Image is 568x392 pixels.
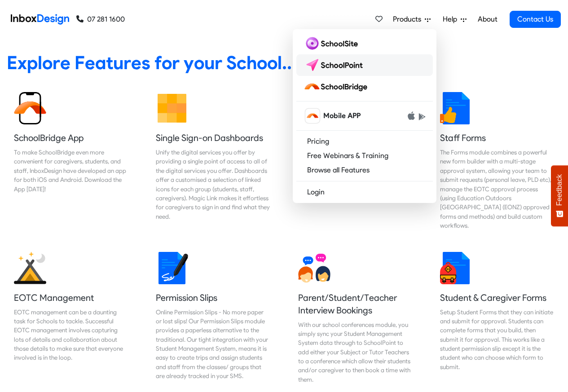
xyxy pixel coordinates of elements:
img: 2022_01_18_icon_signature.svg [156,252,188,284]
img: schoolsite logo [304,36,361,51]
img: 2022_01_13_icon_grid.svg [156,92,188,124]
a: Permission Slips Online Permission Slips - No more paper or lost slips! ​Our Permission Slips mod... [149,245,277,392]
h5: Permission Slips [156,291,270,304]
a: Parent/Student/Teacher Interview Bookings With our school conferences module, you simply sync you... [291,245,419,392]
a: Contact Us [510,11,561,28]
h5: EOTC Management [14,291,128,304]
span: Help [443,14,461,25]
div: Online Permission Slips - No more paper or lost slips! ​Our Permission Slips module provides a pa... [156,308,270,381]
div: Unify the digital services you offer by providing a single point of access to all of the digital ... [156,148,270,221]
a: Help [439,10,470,28]
img: 2022_01_25_icon_eonz.svg [14,252,46,284]
a: Single Sign-on Dashboards Unify the digital services you offer by providing a single point of acc... [149,85,277,238]
div: Setup Student Forms that they can initiate and submit for approval. Students can complete forms t... [440,308,554,372]
h5: Single Sign-on Dashboards [156,132,270,144]
img: schoolbridge icon [305,109,320,123]
a: SchoolBridge App To make SchoolBridge even more convenient for caregivers, students, and staff, I... [7,85,135,238]
span: Products [393,14,425,25]
img: 2022_01_13_icon_student_form.svg [440,252,472,284]
a: Course Selection Clever Course Selection for any Situation. SchoolPoint enables students and care... [291,85,419,238]
a: Free Webinars & Training [296,149,433,163]
h5: Student & Caregiver Forms [440,291,554,304]
a: EOTC Management EOTC management can be a daunting task for Schools to tackle. Successful EOTC man... [7,245,135,392]
h5: SchoolBridge App [14,132,128,144]
div: With our school conferences module, you simply sync your Student Management System data through t... [298,320,412,384]
img: schoolbridge logo [304,79,371,94]
a: 07 281 1600 [76,14,125,25]
a: Browse all Features [296,163,433,177]
div: To make SchoolBridge even more convenient for caregivers, students, and staff, InboxDesign have d... [14,148,128,194]
a: schoolbridge icon Mobile APP [296,105,433,127]
a: Login [296,185,433,199]
h5: Parent/Student/Teacher Interview Bookings [298,291,412,317]
span: Feedback [555,174,564,206]
heading: Explore Features for your School... [7,51,561,74]
a: About [475,10,500,28]
h5: Staff Forms [440,132,554,144]
img: 2022_01_13_icon_thumbsup.svg [440,92,472,124]
a: Staff Forms The Forms module combines a powerful new form builder with a multi-stage approval sys... [433,85,561,238]
div: Products [293,29,436,203]
span: Mobile APP [323,110,361,121]
img: 2022_01_13_icon_sb_app.svg [14,92,46,124]
img: schoolpoint logo [304,58,367,72]
a: Products [389,10,434,28]
div: EOTC management can be a daunting task for Schools to tackle. Successful EOTC management involves... [14,308,128,362]
img: 2022_01_13_icon_conversation.svg [298,252,330,284]
button: Feedback - Show survey [551,165,568,226]
div: The Forms module combines a powerful new form builder with a multi-stage approval system, allowin... [440,148,554,230]
a: Pricing [296,134,433,149]
a: Student & Caregiver Forms Setup Student Forms that they can initiate and submit for approval. Stu... [433,245,561,392]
